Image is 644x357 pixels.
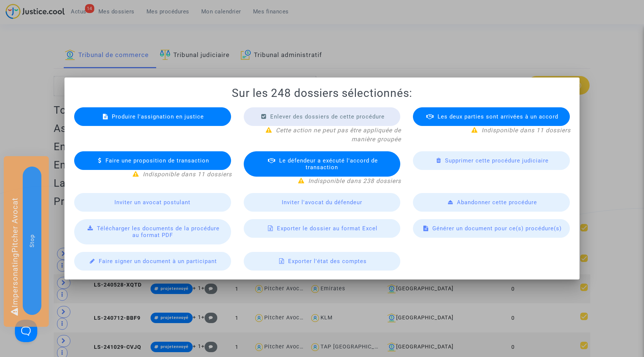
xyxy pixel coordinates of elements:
span: Faire signer un document à un participant [99,258,217,265]
span: Enlever des dossiers de cette procédure [270,113,385,120]
span: Les deux parties sont arrivées à un accord [438,113,558,120]
span: Stop [29,234,35,247]
span: Inviter un avocat postulant [114,199,190,206]
i: Indisponible dans 11 dossiers [143,171,232,178]
i: Indisponible dans 238 dossiers [308,177,401,184]
span: Le défendeur a exécuté l'accord de transaction [279,157,378,171]
span: Abandonner cette procédure [457,199,537,206]
div: Impersonating [4,156,49,327]
span: Faire une proposition de transaction [105,157,209,164]
span: Inviter l'avocat du défendeur [282,199,362,206]
iframe: Help Scout Beacon - Open [15,320,37,342]
i: Indisponible dans 11 dossiers [482,127,571,134]
h1: Sur les 248 dossiers sélectionnés: [73,86,571,100]
span: Générer un document pour ce(s) procédure(s) [432,225,562,232]
span: Produire l'assignation en justice [112,113,204,120]
span: Supprimer cette procédure judiciaire [445,157,549,164]
span: Télécharger les documents de la procédure au format PDF [97,225,220,238]
i: Cette action ne peut pas être appliquée de manière groupée [276,127,401,143]
span: Exporter l'état des comptes [288,258,367,265]
span: Exporter le dossier au format Excel [277,225,378,232]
